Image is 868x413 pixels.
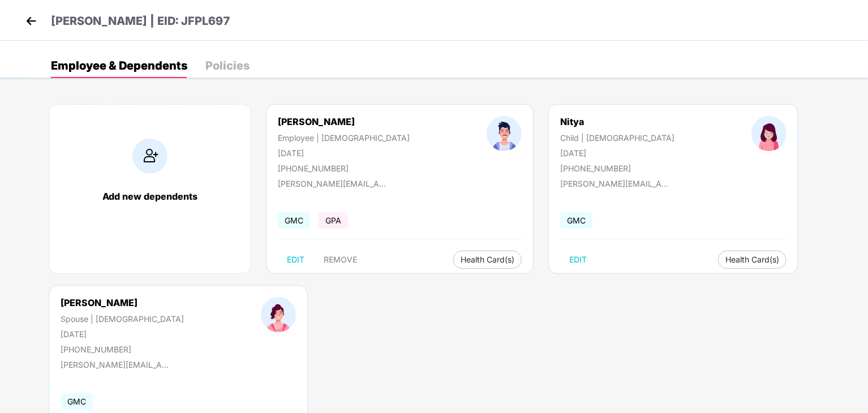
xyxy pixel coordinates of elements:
[51,12,230,30] p: [PERSON_NAME] | EID: JFPL697
[278,212,310,229] span: GMC
[751,116,787,151] img: profileImage
[61,191,239,202] div: Add new dependents
[560,148,674,158] div: [DATE]
[61,345,184,354] div: [PHONE_NUMBER]
[205,60,250,71] div: Policies
[560,212,592,229] span: GMC
[324,255,357,264] span: REMOVE
[278,164,410,173] div: [PHONE_NUMBER]
[487,116,522,151] img: profileImage
[569,255,587,264] span: EDIT
[61,314,184,324] div: Spouse | [DEMOGRAPHIC_DATA]
[278,133,410,143] div: Employee | [DEMOGRAPHIC_DATA]
[560,179,673,188] div: [PERSON_NAME][EMAIL_ADDRESS][PERSON_NAME][DOMAIN_NAME]
[51,60,187,71] div: Employee & Dependents
[560,133,674,143] div: Child | [DEMOGRAPHIC_DATA]
[261,297,296,332] img: profileImage
[453,251,522,269] button: Health Card(s)
[278,148,410,158] div: [DATE]
[718,251,787,269] button: Health Card(s)
[461,257,514,263] span: Health Card(s)
[61,360,174,369] div: [PERSON_NAME][EMAIL_ADDRESS][PERSON_NAME][DOMAIN_NAME]
[725,257,779,263] span: Health Card(s)
[132,139,167,174] img: addIcon
[278,179,391,188] div: [PERSON_NAME][EMAIL_ADDRESS][PERSON_NAME][DOMAIN_NAME]
[315,251,366,269] button: REMOVE
[560,164,674,173] div: [PHONE_NUMBER]
[61,393,93,410] span: GMC
[287,255,304,264] span: EDIT
[319,212,348,229] span: GPA
[560,116,674,127] div: Nitya
[23,12,40,29] img: back
[61,297,184,308] div: [PERSON_NAME]
[61,329,184,339] div: [DATE]
[560,251,596,269] button: EDIT
[278,251,313,269] button: EDIT
[278,116,410,127] div: [PERSON_NAME]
